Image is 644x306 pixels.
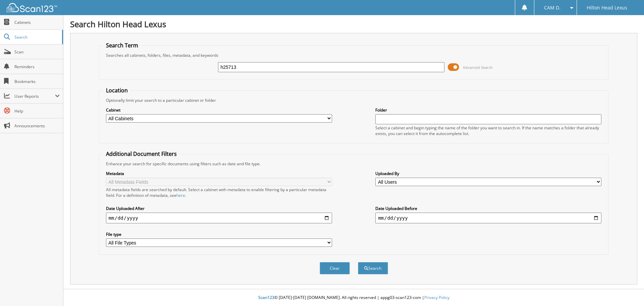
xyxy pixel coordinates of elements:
label: Date Uploaded Before [375,206,601,211]
a: Privacy Policy [424,295,449,300]
label: File type [106,231,332,237]
div: Optionally limit your search to a particular cabinet or folder [103,97,605,103]
legend: Additional Document Filters [103,150,180,158]
span: Advanced Search [463,65,493,70]
iframe: Chat Widget [610,274,644,306]
div: Enhance your search for specific documents using filters such as date and file type. [103,161,605,167]
span: Help [14,108,60,114]
label: Folder [375,107,601,113]
span: Hilton Head Lexus [587,6,627,10]
div: Select a cabinet and begin typing the name of the folder you want to search in. If the name match... [375,125,601,136]
legend: Location [103,87,131,94]
span: Announcements [14,123,60,129]
span: User Reports [14,93,55,99]
span: Scan [14,49,60,55]
span: Cabinets [14,19,60,25]
div: Searches all cabinets, folders, files, metadata, and keywords [103,52,605,58]
input: start [106,213,332,223]
div: All metadata fields are searched by default. Select a cabinet with metadata to enable filtering b... [106,187,332,198]
span: Reminders [14,64,60,70]
button: Search [358,262,388,274]
div: © [DATE]-[DATE] [DOMAIN_NAME]. All rights reserved | appg03-scan123-com | [63,290,644,306]
span: CAM D. [544,6,560,10]
label: Metadata [106,171,332,176]
label: Cabinet [106,107,332,113]
span: Search [14,34,59,40]
h1: Search Hilton Head Lexus [70,18,637,30]
span: Scan123 [258,295,274,300]
input: end [375,213,601,223]
img: scan123-logo-white.svg [7,3,57,12]
label: Date Uploaded After [106,206,332,211]
label: Uploaded By [375,171,601,176]
legend: Search Term [103,42,142,49]
a: here [176,192,185,198]
span: Bookmarks [14,79,60,84]
button: Clear [320,262,350,274]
